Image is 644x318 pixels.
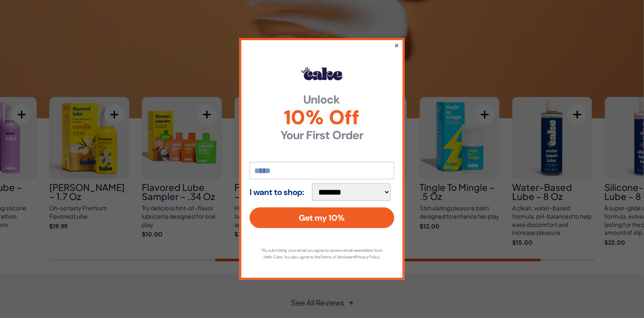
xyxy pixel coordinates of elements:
strong: Unlock [250,94,394,106]
span: 10% Off [250,108,394,128]
a: Privacy Policy [356,254,379,260]
a: Terms of Service [321,254,350,260]
p: *By submitting your email you agree to receive email newsletters from Hello Cake. You also agree ... [258,247,386,260]
strong: Your First Order [250,130,394,141]
button: × [394,40,399,50]
img: Hello Cake [301,67,343,80]
strong: I want to shop: [250,188,304,197]
button: Get my 10% [250,207,394,228]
